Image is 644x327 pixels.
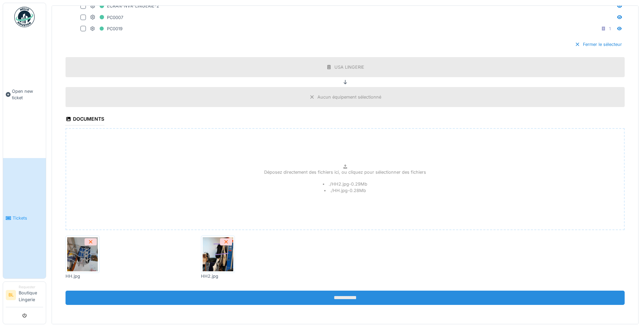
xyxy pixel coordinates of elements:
[13,215,43,221] span: Tickets
[66,273,99,279] div: HH.jpg
[90,13,123,22] div: PC0007
[572,40,625,49] div: Fermer le sélecteur
[334,64,364,70] div: USA LINGERIE
[19,285,43,290] div: Requester
[264,169,426,175] p: Déposez directement des fichiers ici, ou cliquez pour sélectionner des fichiers
[324,187,366,194] li: ./HH.jpg - 0.28 Mb
[66,114,104,125] div: Documents
[203,237,233,271] img: cqprmsjj2xep0lh7dr0fjgdosld7
[609,25,611,32] div: 1
[201,273,235,279] div: HH2.jpg
[3,158,46,278] a: Tickets
[67,237,98,271] img: o2lept63uy335m85ni5xoavy92iz
[6,285,43,307] a: BL RequesterBoutique Lingerie
[323,181,368,187] li: ./HH2.jpg - 0.29 Mb
[19,285,43,306] li: Boutique Lingerie
[90,24,123,33] div: PC0019
[14,7,35,27] img: Badge_color-CXgf-gQk.svg
[317,94,381,100] div: Aucun équipement sélectionné
[90,2,159,10] div: ECRAN-NVR-LINGERIE-2
[12,88,43,101] span: Open new ticket
[6,290,16,300] li: BL
[3,31,46,158] a: Open new ticket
